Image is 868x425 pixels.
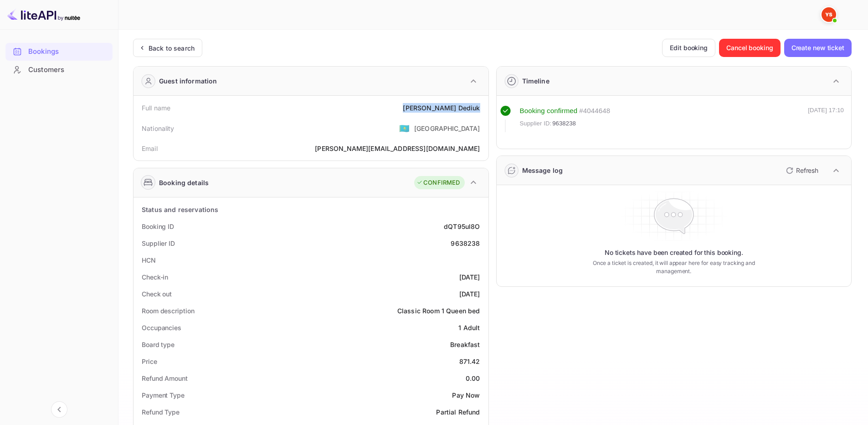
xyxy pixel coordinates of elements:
[459,357,480,366] div: 871.42
[451,238,480,248] div: 9638238
[28,65,108,75] div: Customers
[822,7,836,22] img: Yandex Support
[452,390,480,400] div: Pay Now
[520,106,578,116] div: Booking confirmed
[436,407,480,417] div: Partial Refund
[142,222,174,231] div: Booking ID
[142,289,172,299] div: Check out
[781,163,822,178] button: Refresh
[159,76,217,86] div: Guest information
[784,39,852,57] button: Create new ticket
[7,7,80,22] img: LiteAPI logo
[142,407,180,417] div: Refund Type
[5,61,113,79] div: Customers
[397,306,480,316] div: Classic Room 1 Queen bed
[579,106,610,116] div: # 4044648
[520,119,552,128] span: Supplier ID:
[142,373,188,383] div: Refund Amount
[808,106,844,132] div: [DATE] 17:10
[159,178,209,187] div: Booking details
[142,255,156,265] div: HCN
[142,205,218,214] div: Status and reservations
[142,357,157,366] div: Price
[51,401,67,418] button: Collapse navigation
[149,43,195,53] div: Back to search
[458,323,480,332] div: 1 Adult
[142,272,168,282] div: Check-in
[416,178,460,187] div: CONFIRMED
[450,340,480,349] div: Breakfast
[403,103,480,113] div: [PERSON_NAME] Dediuk
[28,47,108,57] div: Bookings
[522,166,563,175] div: Message log
[315,144,480,153] div: [PERSON_NAME][EMAIL_ADDRESS][DOMAIN_NAME]
[399,120,410,136] span: United States
[459,289,480,299] div: [DATE]
[662,39,715,57] button: Edit booking
[5,43,113,60] a: Bookings
[459,272,480,282] div: [DATE]
[796,166,818,175] p: Refresh
[142,340,175,349] div: Board type
[444,222,480,231] div: dQT95ul8O
[142,306,194,316] div: Room description
[466,373,480,383] div: 0.00
[414,124,480,133] div: [GEOGRAPHIC_DATA]
[142,144,158,153] div: Email
[522,76,550,86] div: Timeline
[142,323,181,332] div: Occupancies
[5,61,113,78] a: Customers
[552,119,576,128] span: 9638238
[142,238,175,248] div: Supplier ID
[142,390,185,400] div: Payment Type
[605,248,743,257] p: No tickets have been created for this booking.
[142,103,170,113] div: Full name
[5,43,113,61] div: Bookings
[142,124,175,133] div: Nationality
[578,259,769,275] p: Once a ticket is created, it will appear here for easy tracking and management.
[719,39,781,57] button: Cancel booking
